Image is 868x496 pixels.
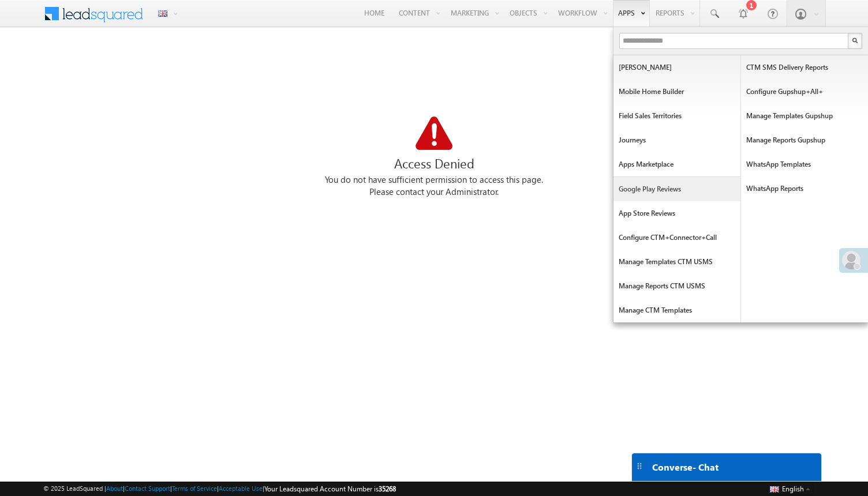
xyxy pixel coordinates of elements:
div: You do not have sufficient permission to access this page. [43,174,825,186]
a: CTM SMS Delivery Reports [741,55,868,80]
a: [PERSON_NAME] [613,55,740,80]
span: English [782,484,804,493]
div: Please contact your Administrator. [43,186,825,198]
a: Terms of Service [172,484,217,492]
a: App Store Reviews [613,201,740,226]
img: Access Denied [416,117,452,150]
div: Access Denied [43,152,825,174]
button: English [767,482,813,495]
a: Configure Gupshup+All+ [741,80,868,104]
a: Manage Reports Gupshup [741,128,868,152]
a: Manage Reports CTM USMS [613,274,740,298]
span: Converse - Chat [652,462,719,472]
img: carter-drag [635,461,644,471]
a: Manage Templates Gupshup [741,104,868,128]
span: Your Leadsquared Account Number is [264,484,396,493]
a: Acceptable Use [219,484,263,492]
a: Configure CTM+Connector+call [613,226,740,250]
a: Mobile Home Builder [613,80,740,104]
span: 35268 [379,484,396,493]
a: About [106,484,123,492]
a: Apps Marketplace [613,152,740,176]
a: Journeys [613,128,740,152]
a: Manage Templates CTM USMS [613,250,740,274]
a: Field Sales Territories [613,104,740,128]
a: WhatsApp Templates [741,152,868,176]
a: WhatsApp Reports [741,176,868,201]
img: Search [852,37,858,43]
a: Manage CTM Templates [613,298,740,322]
a: Contact Support [125,484,170,492]
a: Google Play Reviews [613,177,740,201]
span: © 2025 LeadSquared | | | | | [43,483,396,494]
